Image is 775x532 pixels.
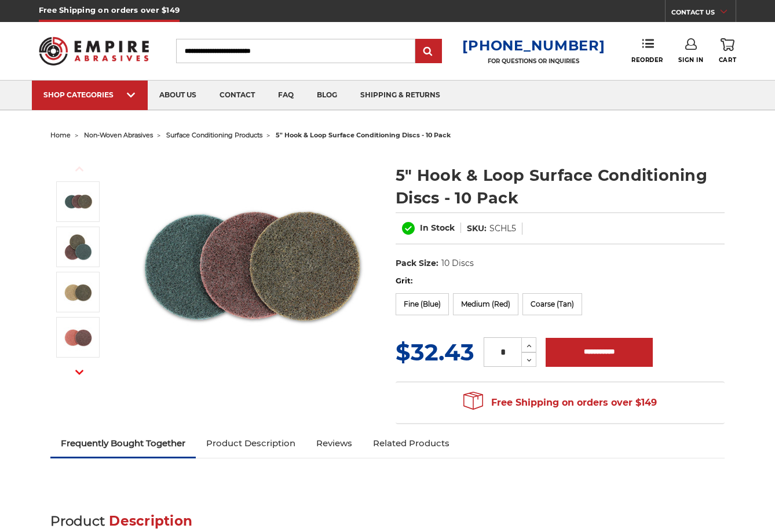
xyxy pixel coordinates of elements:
[266,81,305,110] a: faq
[84,131,153,139] a: non-woven abrasives
[305,81,349,110] a: blog
[64,323,93,352] img: medium red 5 inch hook and loop surface conditioning disc
[719,56,736,64] span: Cart
[396,164,725,209] h1: 5" Hook & Loop Surface Conditioning Discs - 10 Pack
[39,30,149,73] img: Empire Abrasives
[420,223,455,233] span: In Stock
[678,56,703,64] span: Sign In
[489,223,516,235] dd: SCHL5
[136,152,367,384] img: 5 inch surface conditioning discs
[43,90,136,99] div: SHOP CATEGORIES
[417,40,440,63] input: Submit
[719,38,736,64] a: Cart
[50,131,71,139] a: home
[467,223,487,235] dt: SKU:
[65,156,93,181] button: Previous
[64,187,93,216] img: 5 inch surface conditioning discs
[166,131,262,139] a: surface conditioning products
[276,131,451,139] span: 5" hook & loop surface conditioning discs - 10 pack
[65,360,93,385] button: Next
[64,232,93,261] img: 5 inch non woven scotchbrite discs
[396,338,474,366] span: $32.43
[462,57,605,65] p: FOR QUESTIONS OR INQUIRIES
[396,275,725,287] label: Grit:
[196,431,306,456] a: Product Description
[306,431,363,456] a: Reviews
[109,513,192,529] span: Description
[631,38,663,63] a: Reorder
[463,391,657,414] span: Free Shipping on orders over $149
[148,81,208,110] a: about us
[441,257,474,269] dd: 10 Discs
[50,431,196,456] a: Frequently Bought Together
[396,257,438,269] dt: Pack Size:
[462,37,605,54] a: [PHONE_NUMBER]
[208,81,266,110] a: contact
[363,431,460,456] a: Related Products
[50,513,105,529] span: Product
[349,81,452,110] a: shipping & returns
[64,278,93,307] img: coarse tan 5 inch hook and loop surface conditioning disc
[671,6,736,22] a: CONTACT US
[631,56,663,64] span: Reorder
